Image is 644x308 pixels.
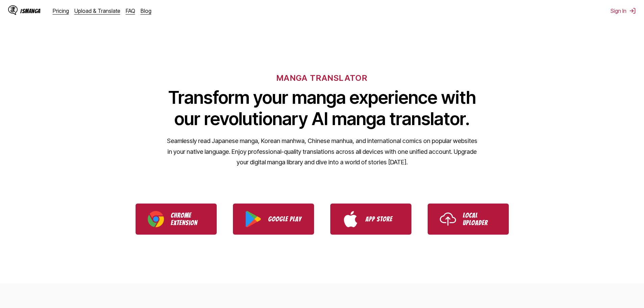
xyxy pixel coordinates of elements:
img: App Store logo [342,211,359,227]
h6: MANGA TRANSLATOR [277,73,367,83]
p: Chrome Extension [171,212,205,227]
a: Use IsManga Local Uploader [428,204,509,235]
img: Sign out [629,7,636,14]
img: Upload icon [440,211,456,227]
a: Download IsManga from Google Play [233,204,314,235]
a: Pricing [53,7,69,14]
button: Sign In [611,7,636,14]
p: Local Uploader [463,212,497,227]
p: Seamlessly read Japanese manga, Korean manhwa, Chinese manhua, and international comics on popula... [167,136,478,168]
img: Google Play logo [245,211,261,227]
h1: Transform your manga experience with our revolutionary AI manga translator. [167,87,478,129]
a: FAQ [126,7,135,14]
p: Google Play [268,215,302,223]
a: Download IsManga from App Store [330,204,411,235]
a: Download IsManga Chrome Extension [136,204,217,235]
div: IsManga [20,8,41,14]
a: Upload & Translate [74,7,120,14]
a: Blog [141,7,151,14]
p: App Store [365,215,399,223]
img: Chrome logo [148,211,164,227]
img: IsManga Logo [8,5,18,15]
a: IsManga LogoIsManga [8,5,53,16]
